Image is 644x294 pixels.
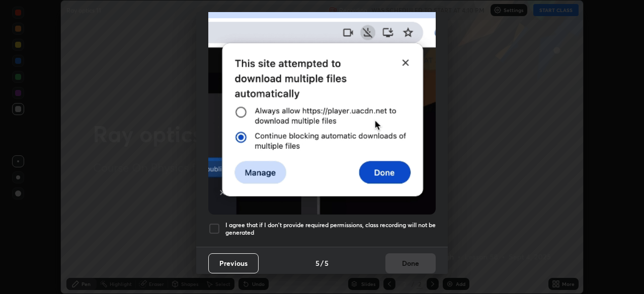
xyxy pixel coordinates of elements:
[320,258,324,268] h4: /
[225,221,436,237] h5: I agree that if I don't provide required permissions, class recording will not be generated
[208,253,259,273] button: Previous
[325,258,329,268] h4: 5
[315,258,319,268] h4: 5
